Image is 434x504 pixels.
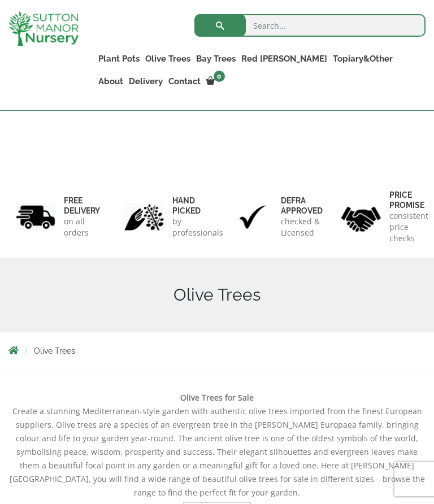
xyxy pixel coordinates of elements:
[233,203,272,232] img: 3.jpg
[203,73,228,89] a: 0
[180,392,254,403] b: Olive Trees for Sale
[172,195,223,216] h6: hand picked
[389,210,428,244] p: consistent price checks
[96,73,126,89] a: About
[64,216,100,238] p: on all orders
[8,345,426,358] nav: Breadcrumbs
[389,190,428,210] h6: Price promise
[142,51,193,67] a: Olive Trees
[8,285,426,305] h1: Olive Trees
[341,199,381,234] img: 4.jpg
[172,216,223,238] p: by professionals
[214,71,225,82] span: 0
[64,195,100,216] h6: FREE DELIVERY
[166,73,203,89] a: Contact
[8,11,79,46] img: logo
[193,51,238,67] a: Bay Trees
[126,73,166,89] a: Delivery
[330,51,396,67] a: Topiary&Other
[281,216,323,238] p: checked & Licensed
[34,346,75,355] span: Olive Trees
[281,195,323,216] h6: Defra approved
[238,51,330,67] a: Red [PERSON_NAME]
[96,51,142,67] a: Plant Pots
[194,14,426,37] input: Search...
[16,203,55,232] img: 1.jpg
[124,203,164,232] img: 2.jpg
